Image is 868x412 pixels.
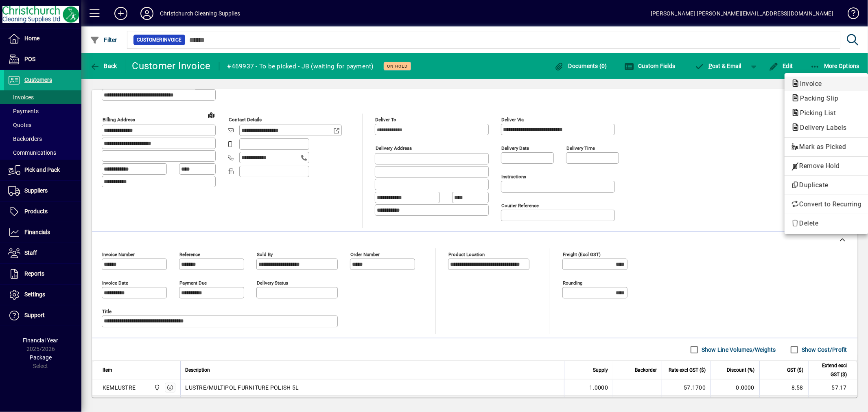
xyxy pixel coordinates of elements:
[791,199,861,209] span: Convert to Recurring
[791,80,826,88] span: Invoice
[791,124,851,131] span: Delivery Labels
[791,109,840,117] span: Picking List
[791,180,861,190] span: Duplicate
[791,94,842,102] span: Packing Slip
[791,219,861,228] span: Delete
[791,161,861,171] span: Remove Hold
[791,142,861,152] span: Mark as Picked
